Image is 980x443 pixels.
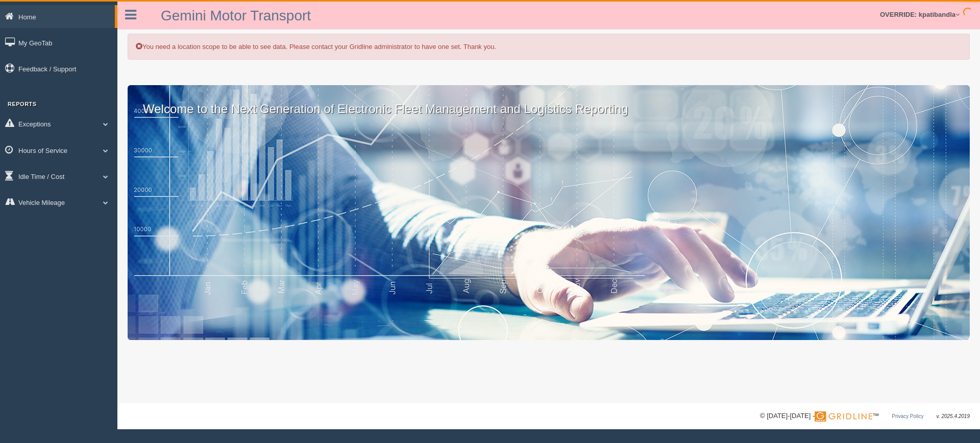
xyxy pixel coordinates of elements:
a: Privacy Policy [892,413,923,419]
span: v. 2025.4.2019 [937,413,970,419]
div: You need a location scope to be able to see data. Please contact your Gridline administrator to h... [128,34,970,60]
p: Welcome to the Next Generation of Electronic Fleet Management and Logistics Reporting [128,85,970,118]
div: © [DATE]-[DATE] - ™ [760,411,970,422]
a: Gemini Motor Transport [161,8,311,23]
img: Gridline [815,411,872,422]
